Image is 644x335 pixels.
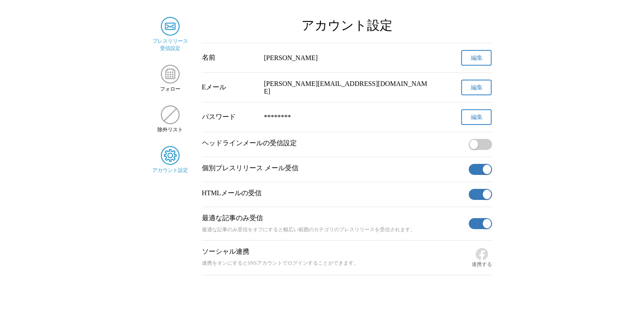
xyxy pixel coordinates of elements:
[461,80,492,95] button: 編集
[158,126,183,133] span: 除外リスト
[202,139,465,148] p: ヘッドラインメールの受信設定
[475,247,489,261] img: Facebook
[202,189,465,198] p: HTMLメールの受信
[202,113,257,122] div: パスワード
[152,65,188,93] a: フォローフォロー
[202,53,257,62] div: 名前
[161,65,180,83] img: フォロー
[152,146,188,174] a: アカウント設定アカウント設定
[161,105,180,124] img: 除外リスト
[472,247,492,268] button: 連携する
[264,80,430,95] div: [PERSON_NAME][EMAIL_ADDRESS][DOMAIN_NAME]
[160,86,180,93] span: フォロー
[161,17,180,36] img: プレスリリース 受信設定
[461,109,492,125] button: 編集
[202,83,257,92] div: Eメール
[202,226,465,233] p: 最適な記事のみ受信をオフにすると幅広い範囲のカテゴリのプレスリリースを受信されます。
[152,38,188,52] span: プレスリリース 受信設定
[152,17,188,52] a: プレスリリース 受信設定プレスリリース 受信設定
[202,247,468,256] p: ソーシャル連携
[152,17,188,275] nav: サイドメニュー
[470,114,482,121] span: 編集
[470,54,482,62] span: 編集
[152,167,188,174] span: アカウント設定
[202,17,492,34] h2: アカウント設定
[202,164,465,173] p: 個別プレスリリース メール受信
[152,105,188,133] a: 除外リスト除外リスト
[264,54,430,62] div: [PERSON_NAME]
[161,146,180,165] img: アカウント設定
[202,260,468,267] p: 連携をオンにするとSNSアカウントでログインすることができます。
[472,261,492,268] span: 連携する
[202,214,465,223] p: 最適な記事のみ受信
[461,50,492,66] button: 編集
[470,84,482,91] span: 編集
